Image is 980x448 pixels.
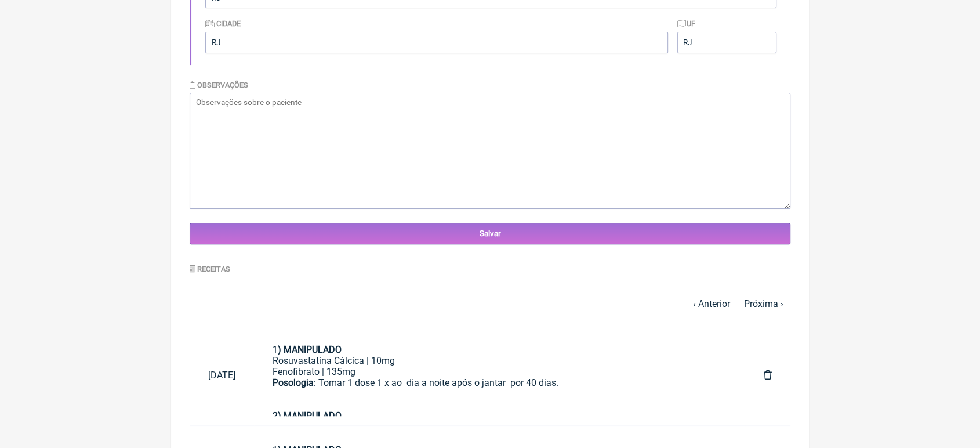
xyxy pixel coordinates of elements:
nav: pager [190,291,790,316]
input: UF [677,32,776,53]
label: UF [677,19,696,28]
strong: ) MANIPULADO [278,344,342,355]
input: Cidade [205,32,668,53]
a: Próxima › [744,298,783,309]
div: Fenofibrato | 135mg [273,366,727,377]
div: Rosuvastatina Cálcica | 10mg [273,355,727,366]
a: [DATE] [190,360,254,390]
label: Observações [190,81,248,89]
label: Cidade [205,19,241,28]
label: Receitas [190,265,230,273]
strong: 2) MANIPULADO [273,410,342,421]
strong: Posologia [273,377,314,388]
a: 1) MANIPULADORosuvastatina Cálcica | 10mgFenofibrato | 135mgPosologia: Tomar 1 dose 1 x ao dia a ... [254,335,745,416]
div: : Tomar 1 dose 1 x ao dia a noite após o jantar por 40 dias. [273,377,727,399]
input: Salvar [190,223,790,244]
a: ‹ Anterior [693,298,730,309]
div: 1 [273,344,727,355]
